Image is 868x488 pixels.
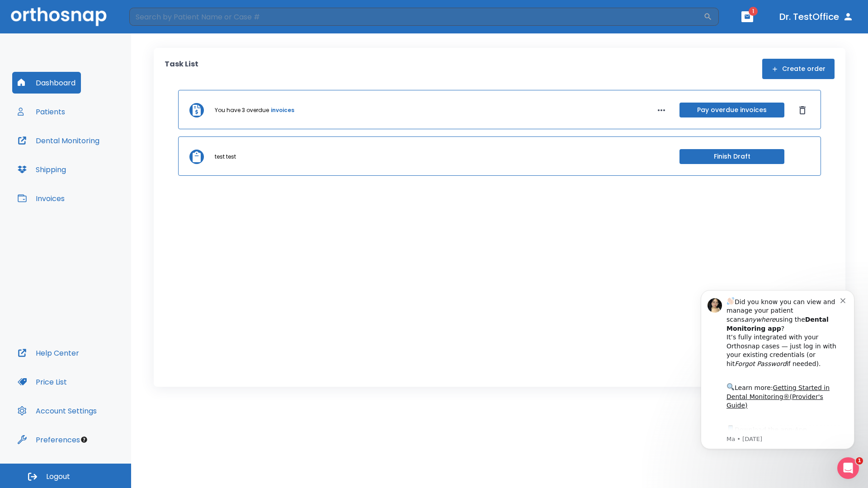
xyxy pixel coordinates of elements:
[687,279,868,483] iframe: Intercom notifications message
[762,59,835,79] button: Create order
[12,342,85,364] button: Help Center
[80,436,88,444] div: Tooltip anchor
[856,457,863,465] span: 1
[12,101,71,122] button: Patients
[46,472,70,482] span: Logout
[271,106,294,114] a: invoices
[12,429,85,450] button: Preferences
[129,8,703,26] input: Search by Patient Name or Case #
[215,153,236,161] p: test test
[776,9,857,25] button: Dr. TestOffice
[12,159,71,180] button: Shipping
[837,457,859,479] iframe: Intercom live chat
[215,106,269,114] p: You have 3 overdue
[12,371,72,393] button: Price List
[679,149,784,164] button: Finish Draft
[12,72,81,94] button: Dashboard
[679,103,784,117] button: Pay overdue invoices
[12,400,102,422] button: Account Settings
[12,188,70,209] button: Invoices
[11,7,107,26] img: Orthosnap
[12,130,105,151] button: Dental Monitoring
[749,7,758,16] span: 1
[165,59,198,79] p: Task List
[795,103,810,117] button: Dismiss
